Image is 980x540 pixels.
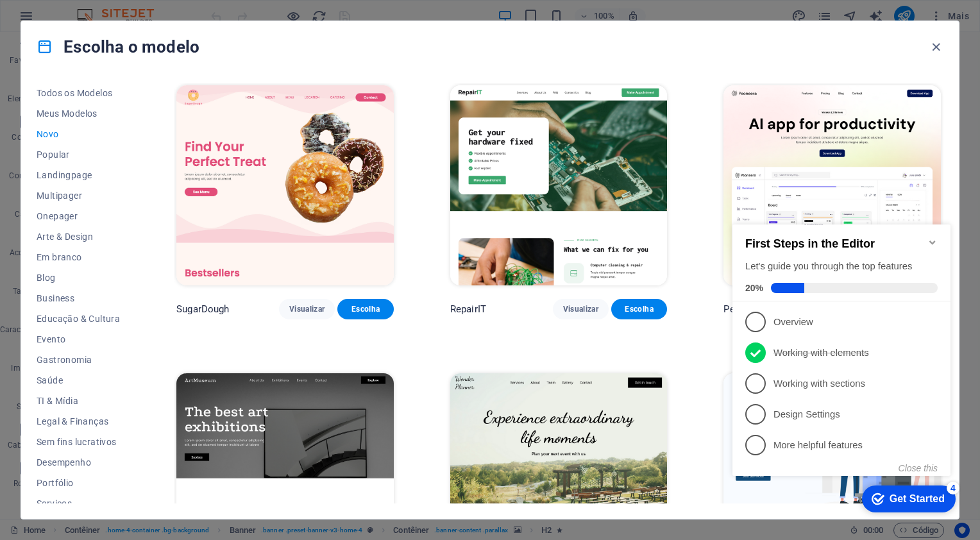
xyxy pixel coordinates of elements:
span: Landingpage [37,170,120,180]
li: More helpful features [5,223,223,254]
span: Portfólio [37,478,120,488]
button: Novo [37,124,120,144]
button: Visualizar [279,299,335,319]
span: Novo [37,129,120,139]
span: Em branco [37,252,120,262]
button: Onepager [37,206,120,226]
span: Escolha [348,304,383,314]
button: Saúde [37,370,120,391]
div: Minimize checklist [200,31,210,41]
span: Gastronomia [37,355,120,365]
span: Multipager [37,190,120,201]
button: Landingpage [37,165,120,185]
div: Let's guide you through the top features [18,53,210,67]
h2: First Steps in the Editor [18,31,210,44]
li: Overview [5,100,223,131]
span: TI & Mídia [37,396,120,406]
button: Desempenho [37,452,120,473]
button: Popular [37,144,120,165]
button: TI & Mídia [37,391,120,411]
button: Escolha [337,299,393,319]
p: More helpful features [46,232,200,246]
p: RepairIT [450,303,486,316]
p: Peoneera [723,303,765,316]
li: Working with elements [5,131,223,162]
button: 1 [30,455,46,458]
span: Onepager [37,211,120,221]
p: Overview [46,109,200,122]
button: Evento [37,329,120,350]
span: Arte & Design [37,232,120,242]
p: Working with sections [46,171,200,184]
span: Sem fins lucrativos [37,437,120,447]
button: Escolha [611,299,667,319]
div: Get Started 4 items remaining, 20% complete [135,279,228,306]
span: Popular [37,149,120,160]
button: Gastronomia [37,350,120,370]
span: Desempenho [37,457,120,468]
img: Peoneera [723,85,941,285]
p: Working with elements [46,140,200,153]
button: Meus Modelos [37,103,120,124]
span: Visualizar [563,304,598,314]
button: Todos os Modelos [37,83,120,103]
button: Educação & Cultura [37,308,120,329]
h4: Escolha o modelo [37,37,199,57]
li: Design Settings [5,192,223,223]
button: Sem fins lucrativos [37,432,120,452]
span: Evento [37,334,120,344]
p: Design Settings [46,201,200,215]
button: Arte & Design [37,226,120,247]
button: Blog [37,267,120,288]
button: Visualizar [553,299,609,319]
div: 4 [219,275,232,288]
li: Working with sections [5,162,223,192]
button: Em branco [37,247,120,267]
span: Saúde [37,375,120,385]
button: Multipager [37,185,120,206]
span: Blog [37,273,120,283]
button: Close this [171,257,210,267]
span: Educação & Cultura [37,314,120,324]
button: Business [37,288,120,308]
button: 2 [30,470,46,473]
div: Get Started [162,287,217,298]
span: Visualizar [289,304,325,314]
span: Business [37,293,120,303]
span: Todos os Modelos [37,88,120,98]
span: Legal & Finanças [37,416,120,426]
button: 3 [30,485,46,489]
span: Serviços [37,498,120,509]
img: SugarDough [176,85,394,285]
p: SugarDough [176,303,229,316]
img: RepairIT [450,85,668,285]
span: 20% [18,76,44,87]
button: Serviços [37,493,120,514]
span: Meus Modelos [37,108,120,119]
button: Legal & Finanças [37,411,120,432]
span: Escolha [621,304,657,314]
button: Portfólio [37,473,120,493]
